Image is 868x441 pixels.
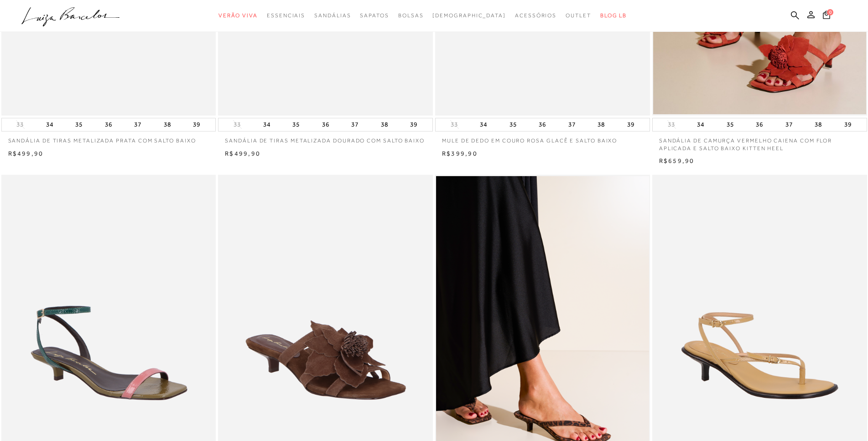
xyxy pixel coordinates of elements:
button: 38 [812,118,825,131]
button: 37 [131,118,144,131]
button: 36 [319,118,332,131]
button: 38 [161,118,174,131]
span: R$499,90 [225,150,260,157]
span: Acessórios [515,12,556,19]
span: Bolsas [398,12,424,19]
span: R$499,90 [8,150,44,157]
button: 37 [348,118,361,131]
span: Outlet [566,12,591,19]
a: noSubCategoriesText [432,7,506,24]
span: BLOG LB [600,12,627,19]
a: categoryNavScreenReaderText [515,7,556,24]
button: 35 [507,118,520,131]
button: 33 [448,120,461,129]
button: 36 [536,118,549,131]
a: BLOG LB [600,7,627,24]
button: 37 [783,118,795,131]
button: 34 [694,118,707,131]
a: categoryNavScreenReaderText [398,7,424,24]
button: 38 [595,118,608,131]
span: Sandálias [314,12,351,19]
button: 33 [231,120,244,129]
button: 37 [566,118,578,131]
span: [DEMOGRAPHIC_DATA] [432,12,506,19]
span: 0 [827,9,833,15]
button: 38 [378,118,391,131]
button: 39 [407,118,420,131]
span: R$659,90 [659,157,695,164]
a: categoryNavScreenReaderText [566,7,591,24]
a: categoryNavScreenReaderText [267,7,305,24]
a: SANDÁLIA DE TIRAS METALIZADA DOURADO COM SALTO BAIXO [218,132,433,145]
button: 36 [753,118,766,131]
a: categoryNavScreenReaderText [360,7,389,24]
button: 35 [724,118,737,131]
span: Essenciais [267,12,305,19]
span: R$399,90 [442,150,478,157]
button: 35 [73,118,85,131]
a: SANDÁLIA DE TIRAS METALIZADA PRATA COM SALTO BAIXO [1,132,216,145]
button: 36 [102,118,115,131]
a: MULE DE DEDO EM COURO ROSA GLACÊ E SALTO BAIXO [435,132,650,145]
button: 39 [842,118,854,131]
button: 35 [290,118,302,131]
button: 34 [43,118,56,131]
a: categoryNavScreenReaderText [218,7,258,24]
button: 0 [820,10,833,22]
a: categoryNavScreenReaderText [314,7,351,24]
button: 33 [665,120,678,129]
span: Verão Viva [218,12,258,19]
button: 33 [14,120,26,129]
button: 39 [190,118,203,131]
a: SANDÁLIA DE CAMURÇA VERMELHO CAIENA COM FLOR APLICADA E SALTO BAIXO KITTEN HEEL [652,132,867,152]
button: 39 [624,118,637,131]
button: 34 [260,118,273,131]
span: Sapatos [360,12,389,19]
button: 34 [477,118,490,131]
